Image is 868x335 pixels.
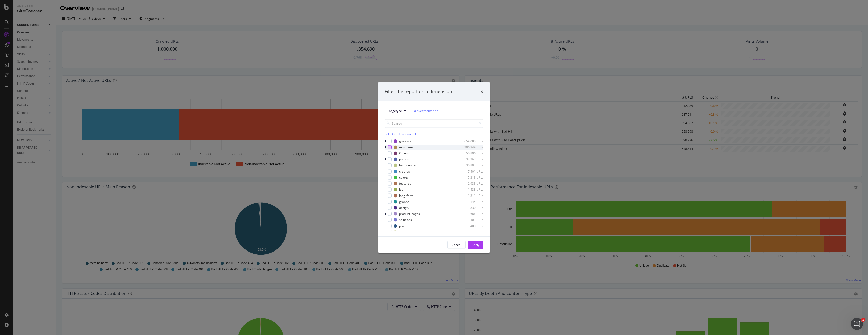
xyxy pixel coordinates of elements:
div: 666 URLs [459,212,483,216]
a: Edit Segmentation [412,108,438,114]
div: 1,145 URLs [459,200,483,204]
div: Filter the report on a dimension [385,88,452,95]
iframe: Intercom live chat [851,318,863,330]
div: photos [399,157,409,161]
div: 210 URLs [459,230,483,234]
span: 1 [861,318,865,322]
div: 401 URLs [459,218,483,222]
div: 1,311 URLs [459,193,483,198]
div: graphics [399,139,411,143]
div: product_pages [399,212,420,216]
div: Select all data available [385,132,483,136]
div: design [399,206,409,210]
div: Others_ [399,151,410,155]
div: help_centre [399,163,416,167]
div: 400 URLs [459,224,483,228]
div: colors [399,175,408,180]
div: pro [399,224,404,228]
div: long_form [399,193,413,198]
span: pagetype [389,109,402,113]
button: Apply [468,241,483,249]
div: 1,438 URLs [459,187,483,192]
div: home [399,230,407,234]
div: Cancel [452,243,461,247]
button: Cancel [447,241,466,249]
div: graphs [399,200,409,204]
div: 7,401 URLs [459,169,483,174]
div: modal [378,82,490,253]
div: Apply [472,243,479,247]
div: 2,933 URLs [459,181,483,186]
div: learn [399,187,406,192]
button: pagetype [385,107,410,115]
div: times [480,88,483,95]
div: 32,267 URLs [459,157,483,161]
div: creates [399,169,410,174]
div: solutions [399,218,412,222]
input: Search [385,119,483,128]
div: 30,804 URLs [459,163,483,167]
div: features [399,181,411,186]
div: 830 URLs [459,206,483,210]
div: 206,949 URLs [459,145,483,149]
div: 659,085 URLs [459,139,483,143]
div: templates [399,145,413,149]
div: 5,313 URLs [459,175,483,180]
div: 50,896 URLs [459,151,483,155]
